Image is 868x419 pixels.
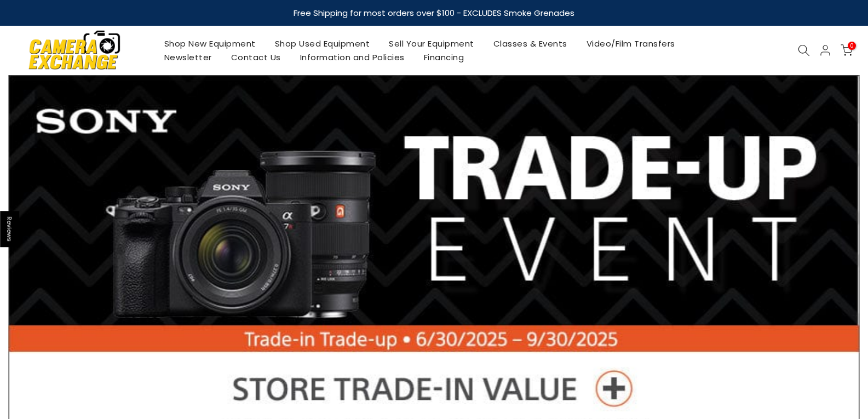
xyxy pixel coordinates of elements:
[221,50,290,64] a: Contact Us
[154,37,265,50] a: Shop New Equipment
[484,37,577,50] a: Classes & Events
[380,37,484,50] a: Sell Your Equipment
[154,50,221,64] a: Newsletter
[841,44,853,56] a: 0
[848,42,856,50] span: 0
[294,7,574,19] strong: Free Shipping for most orders over $100 - EXCLUDES Smoke Grenades
[290,50,414,64] a: Information and Policies
[265,37,380,50] a: Shop Used Equipment
[414,50,474,64] a: Financing
[577,37,685,50] a: Video/Film Transfers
